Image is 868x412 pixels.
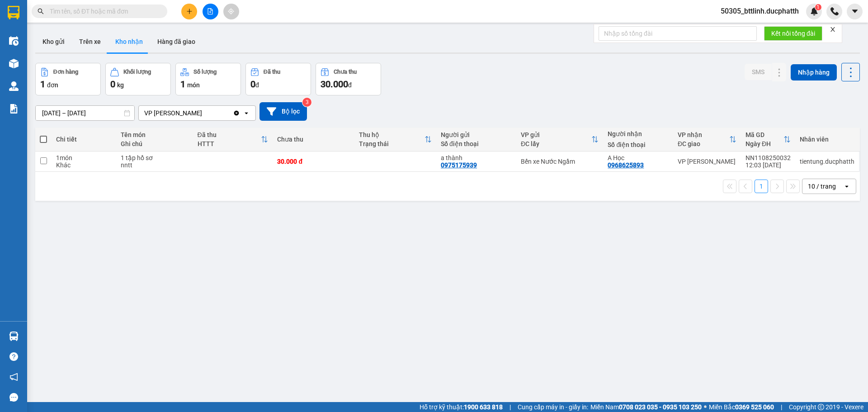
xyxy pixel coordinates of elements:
button: Đơn hàng1đơn [35,63,101,95]
img: phone-icon [830,7,839,15]
div: Khối lượng [123,69,151,75]
div: 0975175939 [441,161,477,169]
img: warehouse-icon [9,36,19,46]
div: Chi tiết [56,136,112,143]
span: 1 [180,79,185,90]
th: Toggle SortBy [673,128,741,152]
div: Số lượng [193,69,217,75]
button: plus [181,4,197,19]
button: Đã thu0đ [245,63,311,95]
img: solution-icon [9,104,19,114]
div: nntt [121,161,188,169]
th: Toggle SortBy [516,128,603,152]
span: Kết nối tổng đài [771,28,815,38]
span: Hỗ trợ kỹ thuật: [420,402,503,412]
button: caret-down [847,4,863,19]
div: 1 tập hồ sơ [121,154,188,161]
span: Cung cấp máy in - giấy in: [518,402,588,412]
th: Toggle SortBy [741,128,795,152]
div: Người gửi [441,131,512,138]
span: đơn [47,81,58,89]
div: 1 món [56,154,112,161]
img: icon-new-feature [810,7,818,15]
svg: open [843,183,850,190]
svg: open [243,109,250,117]
div: HTTT [198,140,261,147]
img: logo-vxr [8,6,19,19]
div: Nhân viên [800,136,854,143]
span: đ [255,81,259,89]
span: 1 [816,4,820,10]
input: Nhập số tổng đài [599,26,757,41]
div: 12:03 [DATE] [745,161,791,169]
div: VP gửi [521,131,591,138]
div: Chưa thu [277,136,350,143]
span: món [187,81,200,89]
span: Miền Nam [590,402,702,412]
span: aim [228,8,234,14]
span: | [781,402,782,412]
svg: Clear value [233,109,240,117]
button: Bộ lọc [259,102,307,121]
div: Số điện thoại [608,141,669,148]
span: caret-down [851,7,859,15]
div: 30.000 đ [277,158,350,165]
div: Khác [56,161,112,169]
div: 10 / trang [808,182,836,191]
img: warehouse-icon [9,81,19,91]
div: Chưa thu [334,69,357,75]
div: Bến xe Nước Ngầm [521,158,599,165]
div: Người nhận [608,130,669,137]
span: 0 [110,79,115,90]
div: NN1108250032 [745,154,791,161]
div: VP [PERSON_NAME] [144,109,202,118]
span: 1 [40,79,45,90]
div: VP nhận [678,131,729,138]
span: copyright [818,404,824,410]
div: A Học [608,154,669,161]
button: Kho gửi [35,31,72,52]
span: question-circle [9,352,18,361]
div: ĐC lấy [521,140,591,147]
span: kg [117,81,124,89]
div: Ghi chú [121,140,188,147]
span: message [9,393,18,402]
span: | [509,402,511,412]
button: Kho nhận [108,31,150,52]
span: search [38,8,44,14]
th: Toggle SortBy [354,128,436,152]
div: Ngày ĐH [745,140,783,147]
sup: 1 [815,4,821,10]
span: file-add [207,8,213,14]
sup: 3 [302,98,311,107]
strong: 0708 023 035 - 0935 103 250 [619,403,702,411]
span: ⚪️ [704,405,707,409]
span: 30.000 [321,79,348,90]
button: Trên xe [72,31,108,52]
img: warehouse-icon [9,331,19,341]
span: plus [186,8,193,14]
button: Nhập hàng [791,64,837,81]
th: Toggle SortBy [193,128,273,152]
button: Chưa thu30.000đ [316,63,381,95]
button: Kết nối tổng đài [764,26,822,41]
strong: 1900 633 818 [464,403,503,411]
span: 50305_bttlinh.ducphatth [713,5,806,17]
button: Khối lượng0kg [105,63,171,95]
span: Miền Bắc [709,402,774,412]
div: Trạng thái [359,140,425,147]
input: Tìm tên, số ĐT hoặc mã đơn [50,6,156,16]
div: Số điện thoại [441,140,512,147]
div: tientung.ducphatth [800,158,854,165]
button: 1 [755,180,768,193]
span: 0 [250,79,255,90]
button: Hàng đã giao [150,31,203,52]
div: Thu hộ [359,131,425,138]
div: Đã thu [198,131,261,138]
div: Tên món [121,131,188,138]
div: Mã GD [745,131,783,138]
button: Số lượng1món [175,63,241,95]
span: notification [9,373,18,381]
strong: 0369 525 060 [735,403,774,411]
span: đ [348,81,352,89]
